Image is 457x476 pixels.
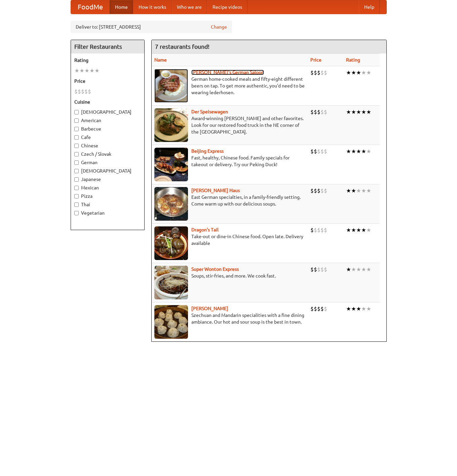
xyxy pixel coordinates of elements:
a: FoodMe [71,0,110,14]
input: [DEMOGRAPHIC_DATA] [74,169,79,173]
p: Szechuan and Mandarin specialities with a fine dining ambiance. Our hot and sour soup is the best... [154,312,305,325]
input: Pizza [74,194,79,198]
li: $ [310,266,314,273]
li: $ [317,187,320,194]
img: superwonton.jpg [154,266,188,299]
a: Name [154,57,167,63]
li: $ [324,187,327,194]
li: $ [324,148,327,155]
a: [PERSON_NAME] Haus [191,188,240,193]
h4: Filter Restaurants [71,40,144,53]
li: $ [88,88,91,95]
li: ★ [79,67,84,74]
b: Dragon's Tail [191,227,219,232]
input: Japanese [74,177,79,182]
img: beijing.jpg [154,148,188,181]
a: Help [359,0,380,14]
li: $ [84,88,88,95]
a: Who we are [172,0,207,14]
li: $ [320,148,324,155]
b: [PERSON_NAME] [191,306,228,311]
input: [DEMOGRAPHIC_DATA] [74,110,79,114]
li: ★ [351,266,356,273]
li: ★ [366,226,371,234]
li: ★ [89,67,94,74]
li: $ [310,69,314,76]
b: [PERSON_NAME]'s German Saloon [191,70,264,75]
p: Take-out or dine-in Chinese food. Open late. Delivery available [154,233,305,247]
li: $ [320,305,324,313]
label: [DEMOGRAPHIC_DATA] [74,109,141,115]
li: $ [314,148,317,155]
b: Beijing Express [191,148,224,154]
li: $ [314,305,317,313]
li: ★ [361,187,366,194]
h5: Cuisine [74,99,141,105]
li: ★ [74,67,79,74]
b: Super Wonton Express [191,266,239,272]
li: ★ [356,148,361,155]
p: East German specialties, in a family-friendly setting. Come warm up with our delicious soups. [154,194,305,207]
li: $ [78,88,81,95]
li: ★ [361,69,366,76]
li: $ [320,226,324,234]
img: dragon.jpg [154,226,188,260]
label: Vegetarian [74,210,141,216]
li: ★ [346,187,351,194]
li: ★ [356,187,361,194]
a: Der Speisewagen [191,109,228,114]
a: Home [110,0,133,14]
a: Rating [346,57,360,63]
li: ★ [351,226,356,234]
li: $ [310,187,314,194]
li: ★ [356,69,361,76]
ng-pluralize: 7 restaurants found! [155,43,210,50]
li: ★ [366,148,371,155]
label: Japanese [74,176,141,183]
label: [DEMOGRAPHIC_DATA] [74,168,141,174]
li: $ [310,226,314,234]
label: Thai [74,201,141,208]
li: ★ [356,108,361,116]
p: Award-winning [PERSON_NAME] and other favorites. Look for our restored food truck in the NE corne... [154,115,305,135]
p: Soups, stir-fries, and more. We cook fast. [154,272,305,279]
label: Chinese [74,142,141,149]
li: ★ [356,305,361,313]
li: ★ [361,148,366,155]
label: Pizza [74,193,141,199]
li: ★ [351,305,356,313]
h5: Price [74,78,141,84]
li: $ [314,69,317,76]
li: ★ [346,108,351,116]
a: How it works [133,0,172,14]
input: Chinese [74,144,79,148]
input: Czech / Slovak [74,152,79,156]
li: ★ [346,69,351,76]
input: Vegetarian [74,211,79,215]
li: ★ [361,108,366,116]
li: $ [317,108,320,116]
label: Czech / Slovak [74,151,141,157]
a: Price [310,57,321,63]
li: $ [317,69,320,76]
div: Deliver to: [STREET_ADDRESS] [71,21,232,33]
li: ★ [366,305,371,313]
input: German [74,160,79,165]
li: $ [320,187,324,194]
li: $ [320,69,324,76]
input: Cafe [74,135,79,140]
h5: Rating [74,57,141,64]
p: German home-cooked meals and fifty-eight different beers on tap. To get more authentic, you'd nee... [154,76,305,96]
img: speisewagen.jpg [154,108,188,142]
li: ★ [94,67,100,74]
li: $ [317,148,320,155]
input: American [74,118,79,123]
li: $ [310,108,314,116]
li: ★ [356,226,361,234]
li: $ [324,69,327,76]
li: $ [324,226,327,234]
li: ★ [351,69,356,76]
label: Mexican [74,184,141,191]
